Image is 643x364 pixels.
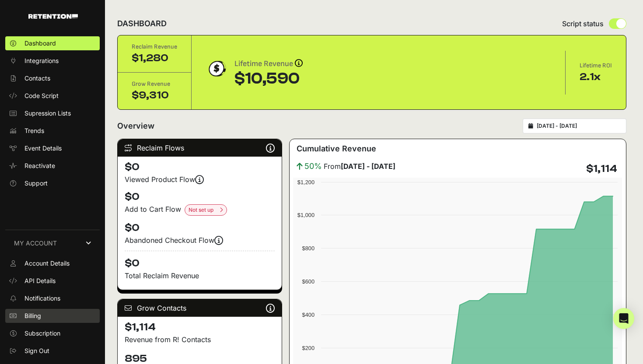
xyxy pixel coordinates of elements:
[24,91,59,100] span: Code Script
[5,89,100,103] a: Code Script
[302,245,315,252] text: $800
[24,126,44,135] span: Trends
[5,256,100,270] a: Account Details
[24,311,41,320] span: Billing
[118,299,282,317] div: Grow Contacts
[297,179,315,185] text: $1,200
[5,309,100,323] a: Billing
[5,71,100,85] a: Contacts
[5,106,100,120] a: Supression Lists
[5,291,100,305] a: Notifications
[125,190,275,204] h4: $0
[302,311,315,318] text: $400
[613,308,634,329] div: Open Intercom Messenger
[24,179,48,188] span: Support
[125,204,275,216] div: Add to Cart Flow
[206,58,227,80] img: dollar-coin-05c43ed7efb7bc0c12610022525b4bbbb207c7efeef5aecc26f025e68dcafac9.png
[195,179,204,180] i: Events are firing, and revenue is coming soon! Reclaim revenue is updated nightly.
[125,235,275,245] div: Abandoned Checkout Flow
[125,160,275,174] h4: $0
[5,54,100,68] a: Integrations
[125,334,275,345] p: Revenue from R! Contacts
[24,56,59,65] span: Integrations
[24,39,56,48] span: Dashboard
[304,160,322,172] span: 50%
[125,251,275,270] h4: $0
[324,161,395,171] span: From
[580,61,612,70] div: Lifetime ROI
[125,221,275,235] h4: $0
[24,144,62,153] span: Event Details
[5,36,100,50] a: Dashboard
[586,162,617,176] h4: $1,114
[5,326,100,340] a: Subscription
[117,120,154,132] h2: Overview
[24,329,60,338] span: Subscription
[14,239,57,248] span: MY ACCOUNT
[125,320,275,334] h4: $1,114
[24,276,56,285] span: API Details
[28,14,78,19] img: Retention.com
[24,259,70,268] span: Account Details
[5,124,100,138] a: Trends
[24,74,50,83] span: Contacts
[24,109,71,118] span: Supression Lists
[132,88,177,102] div: $9,310
[24,294,60,303] span: Notifications
[234,58,303,70] div: Lifetime Revenue
[5,230,100,256] a: MY ACCOUNT
[132,51,177,65] div: $1,280
[562,18,604,29] span: Script status
[297,143,376,155] h3: Cumulative Revenue
[302,278,315,285] text: $600
[341,162,395,171] strong: [DATE] - [DATE]
[118,139,282,157] div: Reclaim Flows
[125,270,275,281] p: Total Reclaim Revenue
[125,174,275,185] div: Viewed Product Flow
[580,70,612,84] div: 2.1x
[117,17,167,30] h2: DASHBOARD
[5,141,100,155] a: Event Details
[132,42,177,51] div: Reclaim Revenue
[234,70,303,87] div: $10,590
[5,344,100,358] a: Sign Out
[24,346,49,355] span: Sign Out
[5,274,100,288] a: API Details
[5,159,100,173] a: Reactivate
[132,80,177,88] div: Grow Revenue
[302,345,315,351] text: $200
[5,176,100,190] a: Support
[297,212,315,218] text: $1,000
[24,161,55,170] span: Reactivate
